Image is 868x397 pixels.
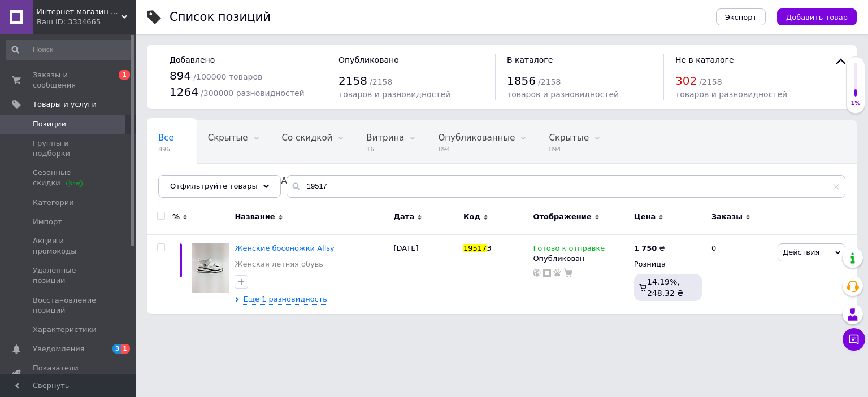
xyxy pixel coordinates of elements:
[338,74,367,88] span: 2158
[282,133,333,143] span: Со скидкой
[634,212,656,222] span: Цена
[538,77,561,86] span: / 2158
[507,55,553,64] span: В каталоге
[158,145,174,154] span: 896
[208,133,248,143] span: Скрытые
[170,55,215,64] span: Добавлено
[634,259,702,269] div: Розница
[33,217,62,227] span: Импорт
[786,13,848,21] span: Добавить товар
[675,90,787,99] span: товаров и разновидностей
[716,8,766,25] button: Экспорт
[507,90,619,99] span: товаров и разновидностей
[33,344,84,354] span: Уведомления
[338,90,450,99] span: товаров и разновидностей
[843,328,865,351] button: Чат с покупателем
[394,212,415,222] span: Дата
[438,133,515,143] span: Опубликованные
[487,244,491,252] span: 3
[647,277,683,298] span: 14.19%, 248.32 ₴
[533,244,605,256] span: Готово к отправке
[287,175,845,198] input: Поиск по названию позиции, артикулу и поисковым запросам
[533,212,591,222] span: Отображение
[634,244,657,252] b: 1 750
[172,212,180,222] span: %
[463,212,480,222] span: Код
[705,234,775,314] div: 0
[507,74,536,88] span: 1856
[711,212,743,222] span: Заказы
[549,145,589,154] span: 894
[33,265,105,286] span: Удаленные позиции
[366,133,404,143] span: Витрина
[170,85,198,99] span: 1264
[235,259,323,269] a: Женская летняя обувь
[549,133,589,143] span: Скрытые
[170,11,271,23] div: Список позиций
[370,77,392,86] span: / 2158
[170,182,258,190] span: Отфильтруйте товары
[33,363,105,383] span: Показатели работы компании
[112,344,121,354] span: 3
[634,243,665,254] div: ₴
[777,8,857,25] button: Добавить товар
[193,72,262,81] span: / 100000 товаров
[438,145,515,154] span: 894
[533,254,628,264] div: Опубликован
[37,17,136,27] div: Ваш ID: 3334665
[243,294,327,305] span: Еще 1 разновидность
[847,99,865,107] div: 1%
[119,70,130,80] span: 1
[192,243,229,293] img: Женские босоножки Allsy
[675,74,697,88] span: 302
[675,55,734,64] span: Не в каталоге
[366,145,404,154] span: 16
[235,244,334,252] a: Женские босоножки Allsy
[37,7,121,17] span: Интернет магазин обуви Olimp-shoes
[158,176,344,186] span: Не показываются в [GEOGRAPHIC_DATA]...
[33,70,105,90] span: Заказы и сообщения
[158,133,174,143] span: Все
[33,325,97,335] span: Характеристики
[783,248,819,256] span: Действия
[147,164,367,207] div: Не показываются в Каталоге ProSale
[121,344,130,354] span: 1
[725,13,757,21] span: Экспорт
[33,119,66,129] span: Позиции
[699,77,722,86] span: / 2158
[235,212,275,222] span: Название
[201,89,305,98] span: / 300000 разновидностей
[33,99,97,110] span: Товары и услуги
[33,236,105,256] span: Акции и промокоды
[33,138,105,159] span: Группы и подборки
[33,198,74,208] span: Категории
[391,234,461,314] div: [DATE]
[33,295,105,316] span: Восстановление позиций
[463,244,487,252] span: 19517
[6,40,133,60] input: Поиск
[338,55,399,64] span: Опубликовано
[170,69,191,82] span: 894
[33,168,105,188] span: Сезонные скидки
